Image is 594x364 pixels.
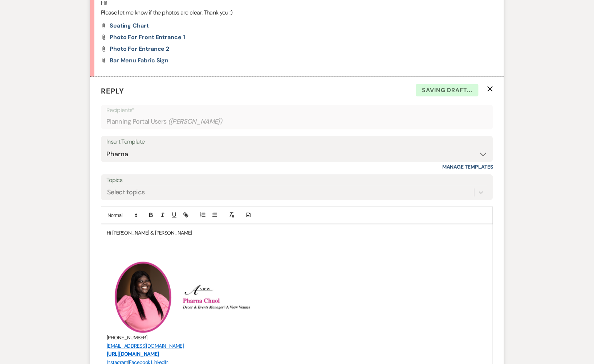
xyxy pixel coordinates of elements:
span: Saving draft... [416,84,479,96]
a: Photo for entrance 2 [110,46,169,52]
span: Photo for entrance 2 [110,45,169,53]
a: Photo for front entrance 1 [110,34,185,40]
div: Select topics [107,187,145,197]
span: Seating Chart [110,22,149,29]
div: Insert Template [106,137,488,147]
p: Hi [PERSON_NAME] & [PERSON_NAME] [107,229,487,237]
img: PC .png [107,261,179,334]
a: Manage Templates [442,164,493,170]
a: Seating Chart [110,23,149,29]
a: [URL][DOMAIN_NAME] [107,351,159,357]
a: [EMAIL_ADDRESS][DOMAIN_NAME] [107,343,184,349]
img: Screenshot 2025-04-02 at 3.30.15 PM.png [180,284,261,310]
p: Recipients* [106,106,488,115]
p: Please let me know if the photos are clear. Thank you :) [101,8,493,17]
div: Planning Portal Users [106,115,488,129]
span: Bar Menu Fabric Sign [110,57,168,64]
label: Topics [106,175,488,186]
a: Bar Menu Fabric Sign [110,58,168,63]
span: Reply [101,86,124,96]
span: Photo for front entrance 1 [110,33,185,41]
span: [PHONE_NUMBER] [107,334,147,341]
span: ( [PERSON_NAME] ) [168,117,223,127]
